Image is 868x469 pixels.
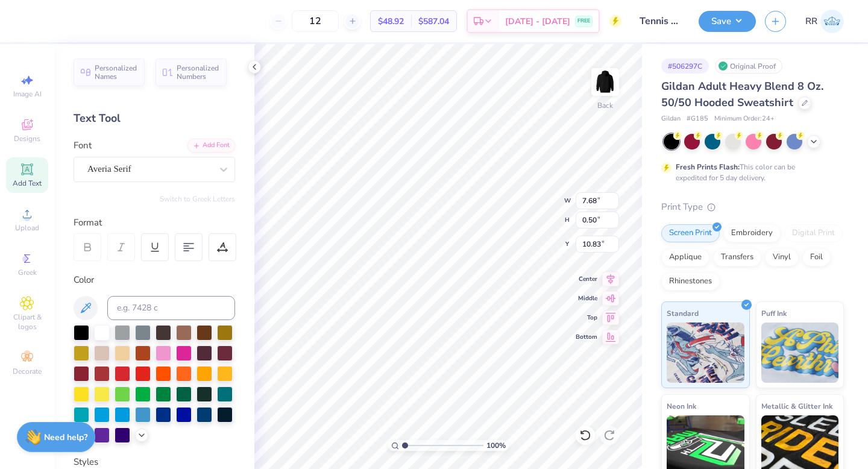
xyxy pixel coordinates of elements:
[15,223,39,233] span: Upload
[378,15,404,28] span: $48.92
[13,89,42,99] span: Image AI
[160,194,235,204] button: Switch to Greek Letters
[418,15,449,28] span: $587.04
[661,200,844,214] div: Print Type
[14,134,40,143] span: Designs
[576,275,597,283] span: Center
[95,64,137,81] span: Personalized Names
[661,272,720,291] div: Rhinestones
[593,70,617,94] img: Back
[802,248,831,266] div: Foil
[74,273,235,287] div: Color
[699,11,756,32] button: Save
[723,224,781,242] div: Embroidery
[13,367,42,376] span: Decorate
[687,114,708,124] span: # G185
[187,139,235,153] div: Add Font
[292,10,339,32] input: – –
[597,100,613,111] div: Back
[74,216,236,230] div: Format
[714,114,775,124] span: Minimum Order: 24 +
[765,248,799,266] div: Vinyl
[667,307,699,319] span: Standard
[661,224,720,242] div: Screen Print
[631,9,690,33] input: Untitled Design
[805,14,817,28] span: RR
[661,58,709,74] div: # 506297C
[713,248,761,266] div: Transfers
[761,323,839,383] img: Puff Ink
[486,440,506,451] span: 100 %
[6,312,48,332] span: Clipart & logos
[74,455,235,469] div: Styles
[676,162,740,172] strong: Fresh Prints Flash:
[576,333,597,341] span: Bottom
[667,323,744,383] img: Standard
[505,15,570,28] span: [DATE] - [DATE]
[107,296,235,320] input: e.g. 7428 c
[576,294,597,303] span: Middle
[761,307,787,319] span: Puff Ink
[577,17,590,25] span: FREE
[667,400,696,412] span: Neon Ink
[661,79,823,110] span: Gildan Adult Heavy Blend 8 Oz. 50/50 Hooded Sweatshirt
[661,248,709,266] div: Applique
[715,58,782,74] div: Original Proof
[820,10,844,33] img: Rigil Kent Ricardo
[784,224,843,242] div: Digital Print
[576,313,597,322] span: Top
[74,139,92,153] label: Font
[44,432,87,443] strong: Need help?
[177,64,219,81] span: Personalized Numbers
[761,400,832,412] span: Metallic & Glitter Ink
[13,178,42,188] span: Add Text
[805,10,844,33] a: RR
[74,110,235,127] div: Text Tool
[18,268,37,277] span: Greek
[676,162,824,183] div: This color can be expedited for 5 day delivery.
[661,114,681,124] span: Gildan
